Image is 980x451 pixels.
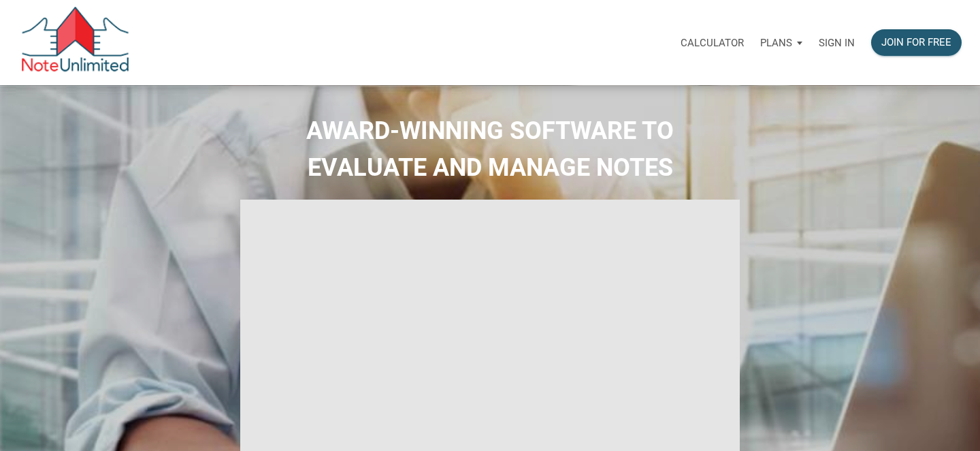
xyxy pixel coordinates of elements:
a: Calculator [672,21,752,64]
a: Plans [752,21,811,64]
a: Sign in [811,21,863,64]
p: Plans [760,37,792,49]
p: Calculator [681,37,744,49]
p: Sign in [819,37,855,49]
h2: AWARD-WINNING SOFTWARE TO EVALUATE AND MANAGE NOTES [10,112,970,186]
button: Join for free [871,29,962,56]
div: Join for free [881,35,951,50]
button: Plans [752,22,811,63]
a: Join for free [863,21,970,64]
